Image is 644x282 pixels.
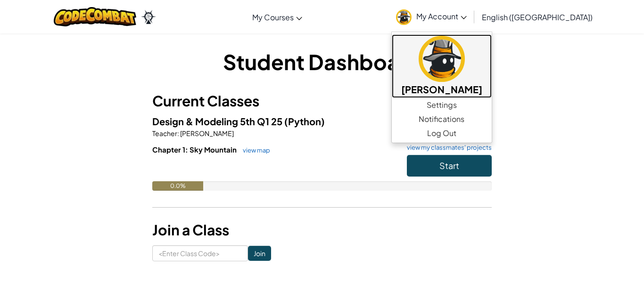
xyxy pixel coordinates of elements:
[152,90,492,112] h3: Current Classes
[152,115,284,127] span: Design & Modeling 5th Q1 25
[152,47,492,76] h1: Student Dashboard
[177,129,179,137] span: :
[238,146,270,154] a: view map
[416,11,467,21] span: My Account
[392,98,492,112] a: Settings
[152,181,203,191] div: 0.0%
[401,82,482,97] h5: [PERSON_NAME]
[407,155,492,177] button: Start
[152,145,238,154] span: Chapter 1: Sky Mountain
[439,160,459,171] span: Start
[141,10,156,24] img: Ozaria
[402,145,492,151] a: view my classmates' projects
[477,4,597,30] a: English ([GEOGRAPHIC_DATA])
[152,129,177,137] span: Teacher
[152,219,492,241] h3: Join a Class
[482,12,593,22] span: English ([GEOGRAPHIC_DATA])
[419,36,465,82] img: avatar
[252,12,294,22] span: My Courses
[284,115,325,127] span: (Python)
[179,129,234,137] span: [PERSON_NAME]
[392,34,492,98] a: [PERSON_NAME]
[419,113,464,125] span: Notifications
[152,245,248,261] input: <Enter Class Code>
[54,7,136,26] img: CodeCombat logo
[396,9,412,25] img: avatar
[391,2,471,32] a: My Account
[248,246,271,261] input: Join
[392,126,492,140] a: Log Out
[392,112,492,126] a: Notifications
[248,4,307,30] a: My Courses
